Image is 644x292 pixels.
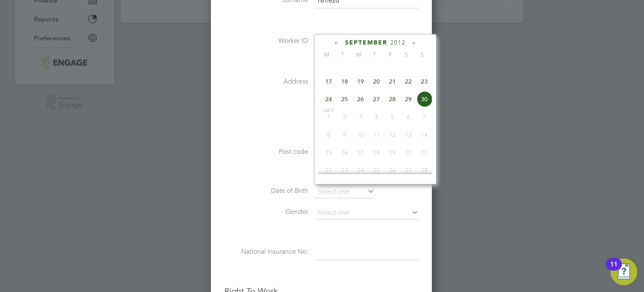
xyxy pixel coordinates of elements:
button: Open Resource Center, 11 new notifications [610,258,637,285]
span: 17 [321,74,337,89]
span: 18 [369,145,384,160]
span: 21 [384,74,400,89]
label: Worker ID [224,37,308,45]
span: 25 [337,91,353,107]
span: 27 [400,162,416,178]
span: 16 [337,145,353,160]
span: 2012 [390,39,405,46]
span: 15 [321,145,337,160]
span: F [382,51,398,58]
span: 18 [337,74,353,89]
span: 22 [400,74,416,89]
span: 26 [353,91,369,107]
span: 3 [353,109,369,125]
span: W [351,51,366,58]
input: Select one [315,186,374,198]
span: 2 [337,109,353,125]
span: 21 [416,145,432,160]
span: 8 [321,127,337,143]
label: Gender [224,208,308,216]
label: Post code [224,147,308,156]
span: S [414,51,430,58]
span: 9 [337,127,353,143]
input: Select one [315,207,418,219]
span: 29 [400,91,416,107]
label: National Insurance No. [224,247,308,256]
span: 24 [321,91,337,107]
span: 23 [337,162,353,178]
span: Oct [321,109,337,113]
span: 25 [369,162,384,178]
span: 26 [384,162,400,178]
span: 1 [321,109,337,125]
span: 6 [400,109,416,125]
span: 19 [384,145,400,160]
span: 14 [416,127,432,143]
span: 12 [384,127,400,143]
span: September [345,39,387,46]
span: 10 [353,127,369,143]
span: T [366,51,382,58]
span: 28 [384,91,400,107]
span: 5 [384,109,400,125]
span: 19 [353,74,369,89]
label: Date of Birth [224,187,308,195]
span: T [335,51,351,58]
span: 7 [416,109,432,125]
span: 20 [400,145,416,160]
div: 11 [610,264,618,275]
span: 17 [353,145,369,160]
span: 30 [416,91,432,107]
span: 20 [369,74,384,89]
span: M [319,51,335,58]
span: 28 [416,162,432,178]
span: 11 [369,127,384,143]
span: 13 [400,127,416,143]
label: Address [224,77,308,86]
span: S [398,51,414,58]
span: 27 [369,91,384,107]
span: 22 [321,162,337,178]
span: 4 [369,109,384,125]
span: 23 [416,74,432,89]
span: 24 [353,162,369,178]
